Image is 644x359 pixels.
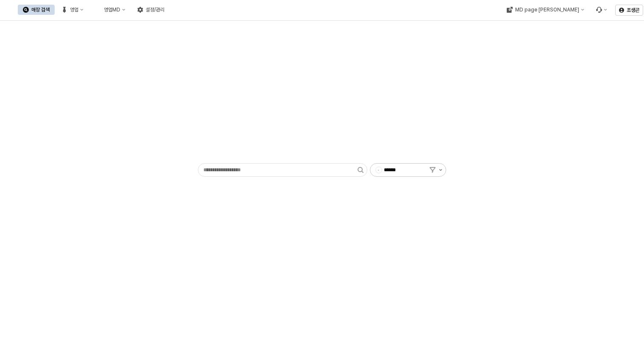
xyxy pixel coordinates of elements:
div: Menu item 6 [591,5,612,15]
button: MD page [PERSON_NAME] [501,5,589,15]
button: 매장 검색 [18,5,55,15]
p: 조생곤 [627,7,639,14]
button: 설정/관리 [132,5,169,15]
button: 제안 사항 표시 [436,164,446,176]
button: 조생곤 [615,5,643,16]
div: 매장 검색 [31,7,50,13]
button: 영업MD [90,5,130,15]
button: 영업 [56,5,89,15]
div: MD page 이동 [501,5,589,15]
span: - [376,167,382,173]
div: 설정/관리 [146,7,164,13]
div: MD page [PERSON_NAME] [515,7,579,13]
div: 영업MD [104,7,120,13]
div: 영업 [70,7,78,13]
